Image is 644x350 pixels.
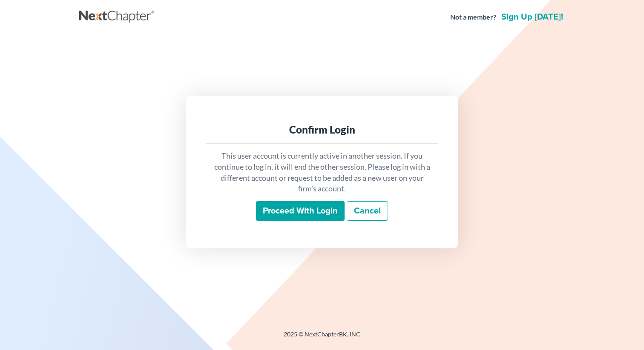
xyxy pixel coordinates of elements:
[256,201,345,221] input: Proceed with login
[213,151,431,194] p: This user account is currently active in another session. If you continue to log in, it will end ...
[347,201,388,221] a: Cancel
[79,330,565,345] div: 2025 © NextChapterBK, INC
[213,123,431,137] div: Confirm Login
[500,13,565,21] a: Sign up [DATE]!
[450,12,496,22] strong: Not a member?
